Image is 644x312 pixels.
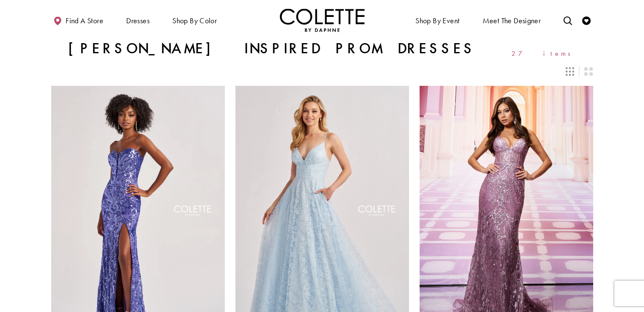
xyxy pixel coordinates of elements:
[566,67,574,76] span: Switch layout to 3 columns
[511,50,576,57] span: 27 items
[561,8,574,32] a: Toggle search
[51,8,105,32] a: Find a store
[580,8,593,32] a: Check Wishlist
[124,8,152,32] span: Dresses
[170,8,219,32] span: Shop by color
[280,8,365,32] a: Visit Home Page
[584,67,593,76] span: Switch layout to 2 columns
[172,16,217,25] span: Shop by color
[280,8,365,32] img: Colette by Daphne
[415,16,459,25] span: Shop By Event
[481,8,543,32] a: Meet the designer
[483,16,541,25] span: Meet the designer
[68,40,475,57] h1: [PERSON_NAME] Inspired Prom Dresses
[46,62,598,81] div: Layout Controls
[413,8,462,32] span: Shop By Event
[126,16,149,25] span: Dresses
[66,16,103,25] span: Find a store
